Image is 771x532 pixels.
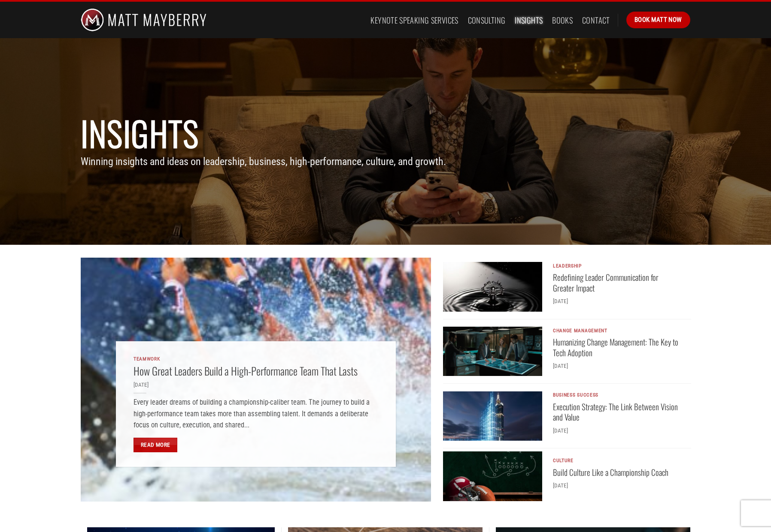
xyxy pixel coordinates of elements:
a: Insights [515,12,543,28]
p: Winning insights and ideas on leadership, business, high-performance, culture, and growth. [81,153,690,170]
a: Humanizing Change Management: The Key to Tech Adoption [553,337,680,358]
img: execution strategy [443,391,542,441]
p: Leadership [553,263,680,269]
div: [DATE] [134,380,378,389]
strong: Insights [81,108,199,158]
span: Book Matt Now [634,15,682,25]
a: How Great Leaders Build a High-Performance Team That Lasts [134,364,358,378]
div: [DATE] [553,361,680,370]
a: Books [552,12,573,28]
img: leader communication [443,262,542,312]
p: Culture [553,458,680,464]
a: Redefining Leader Communication for Greater Impact [553,272,680,294]
p: Business Success [553,392,680,398]
div: [DATE] [553,481,680,490]
div: [DATE] [553,297,680,306]
a: Contact [582,12,610,28]
img: Matt Mayberry [81,2,206,38]
a: Keynote Speaking Services [370,12,458,28]
a: Build Culture Like a Championship Coach [553,467,668,478]
p: Teamwork [134,356,378,362]
img: build culture [443,451,542,501]
a: Book Matt Now [626,12,690,28]
a: Execution Strategy: The Link Between Vision and Value [553,402,680,423]
img: tech adoption [443,327,542,376]
a: Consulting [468,12,506,28]
a: Read More [134,438,177,452]
div: [DATE] [553,426,680,435]
p: Every leader dreams of building a championship-caliber team. The journey to build a high-performa... [134,397,378,431]
p: Change Management [553,328,680,334]
img: build high-performance team [81,258,431,502]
